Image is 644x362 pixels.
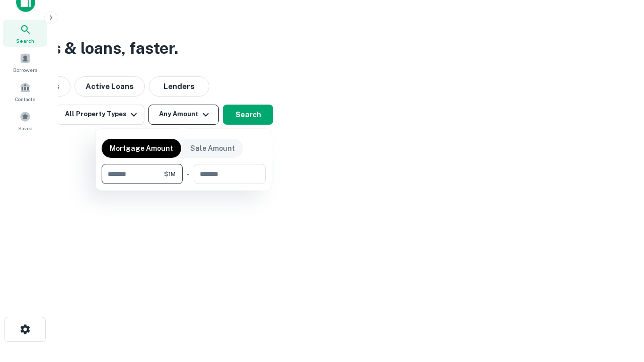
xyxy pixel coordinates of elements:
[594,282,644,330] iframe: Chat Widget
[164,169,176,178] span: $1M
[190,143,235,154] p: Sale Amount
[110,143,173,154] p: Mortgage Amount
[187,164,190,184] div: -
